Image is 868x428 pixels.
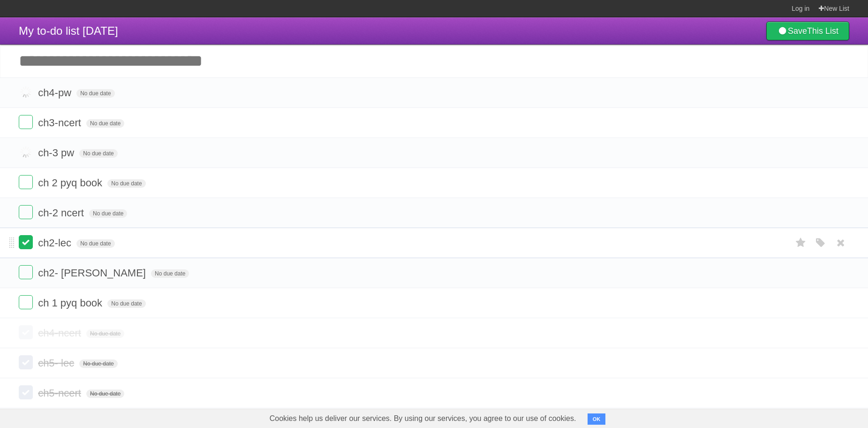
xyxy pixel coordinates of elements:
[79,149,117,158] span: No due date
[19,205,33,219] label: Done
[86,390,124,398] span: No due date
[76,239,114,248] span: No due date
[260,409,586,428] span: Cookies help us deliver our services. By using our services, you agree to our use of cookies.
[19,85,33,99] label: Done
[19,235,33,249] label: Done
[89,209,127,218] span: No due date
[38,297,105,309] span: ch 1 pyq book
[807,26,838,36] b: This List
[107,299,145,308] span: No due date
[107,179,145,188] span: No due date
[19,265,33,279] label: Done
[38,87,74,99] span: ch4-pw
[19,175,33,189] label: Done
[19,145,33,159] label: Done
[38,117,83,129] span: ch3-ncert
[38,267,148,279] span: ch2- [PERSON_NAME]
[19,115,33,129] label: Done
[38,357,76,369] span: ch5- lec
[86,119,124,128] span: No due date
[38,327,83,339] span: ch4-ncert
[19,24,118,37] span: My to-do list [DATE]
[38,147,76,159] span: ch-3 pw
[792,235,810,251] label: Star task
[76,89,114,98] span: No due date
[19,385,33,399] label: Done
[19,355,33,369] label: Done
[79,359,117,368] span: No due date
[86,329,124,338] span: No due date
[38,207,86,219] span: ch-2 ncert
[151,269,189,278] span: No due date
[19,295,33,309] label: Done
[766,22,849,40] a: SaveThis List
[38,177,105,189] span: ch 2 pyq book
[38,387,83,399] span: ch5-ncert
[38,237,74,249] span: ch2-lec
[588,413,606,425] button: OK
[19,325,33,339] label: Done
